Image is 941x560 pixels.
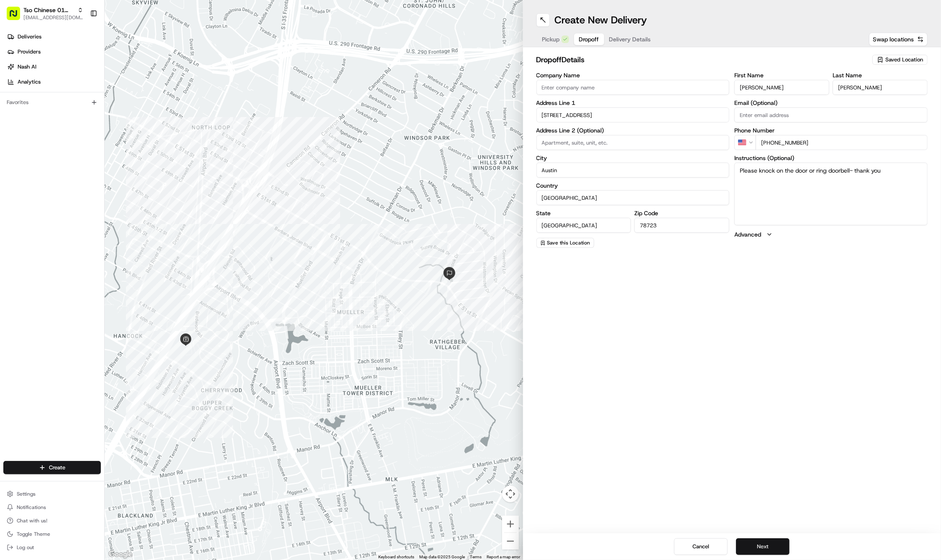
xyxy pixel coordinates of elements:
[555,13,647,27] h1: Create New Delivery
[734,80,829,95] input: Enter first name
[3,515,101,527] button: Chat with us!
[28,89,106,95] div: We're available if you need us!
[17,491,36,497] span: Settings
[756,135,928,150] input: Enter phone number
[634,210,729,216] label: Zip Code
[833,80,928,95] input: Enter last name
[536,155,730,161] label: City
[8,80,23,95] img: 1736555255976-a54dd68f-1ca7-489b-9aae-adbdc363a1c4
[18,48,41,56] span: Providers
[609,35,651,43] span: Delivery Details
[83,142,101,148] span: Pylon
[71,122,77,129] div: 💻
[3,75,104,89] a: Analytics
[579,35,599,43] span: Dropoff
[536,80,730,95] input: Enter company name
[487,555,520,559] a: Report a map error
[536,190,730,205] input: Enter country
[734,127,928,133] label: Phone Number
[17,517,47,524] span: Chat with us!
[634,218,729,233] input: Enter zip code
[872,54,928,66] button: Saved Location
[734,230,761,239] label: Advanced
[502,516,519,532] button: Zoom in
[536,135,730,150] input: Apartment, suite, unit, etc.
[869,33,928,46] button: Swap locations
[17,504,46,511] span: Notifications
[8,9,25,25] img: Nash
[3,488,101,500] button: Settings
[734,163,928,225] textarea: Please knock on the door or ring doorbell- thank you
[734,107,928,122] input: Enter email address
[23,14,83,21] button: [EMAIL_ADDRESS][DOMAIN_NAME]
[734,72,829,78] label: First Name
[79,122,134,130] span: API Documentation
[734,155,928,161] label: Instructions (Optional)
[3,3,87,23] button: Tso Chinese 01 Cherrywood[EMAIL_ADDRESS][DOMAIN_NAME]
[18,63,36,71] span: Nash AI
[17,122,64,130] span: Knowledge Base
[142,83,152,93] button: Start new chat
[470,555,482,559] a: Terms (opens in new tab)
[107,549,134,560] a: Open this area in Google Maps (opens a new window)
[734,100,928,106] label: Email (Optional)
[3,542,101,553] button: Log out
[379,554,415,560] button: Keyboard shortcuts
[873,35,914,43] span: Swap locations
[542,35,560,43] span: Pickup
[107,549,134,560] img: Google
[536,210,631,216] label: State
[536,163,730,178] input: Enter city
[49,464,65,471] span: Create
[536,183,730,188] label: Country
[885,56,923,64] span: Saved Location
[536,127,730,133] label: Address Line 2 (Optional)
[3,501,101,513] button: Notifications
[17,531,50,537] span: Toggle Theme
[17,544,34,551] span: Log out
[833,72,928,78] label: Last Name
[3,30,104,43] a: Deliveries
[22,54,138,63] input: Clear
[5,118,67,133] a: 📗Knowledge Base
[59,142,101,148] a: Powered byPylon
[547,239,590,246] span: Save this Location
[420,555,465,559] span: Map data ©2025 Google
[3,45,104,59] a: Providers
[3,528,101,540] button: Toggle Theme
[536,100,730,106] label: Address Line 1
[502,486,519,502] button: Map camera controls
[674,538,728,555] button: Cancel
[8,122,15,129] div: 📗
[18,78,41,86] span: Analytics
[18,33,41,41] span: Deliveries
[28,80,137,89] div: Start new chat
[3,60,104,74] a: Nash AI
[536,54,868,66] h2: dropoff Details
[8,34,152,47] p: Welcome 👋
[67,118,138,133] a: 💻API Documentation
[3,96,101,109] div: Favorites
[536,72,730,78] label: Company Name
[502,533,519,550] button: Zoom out
[536,218,631,233] input: Enter state
[23,6,74,14] button: Tso Chinese 01 Cherrywood
[736,538,790,555] button: Next
[536,238,594,248] button: Save this Location
[3,461,101,474] button: Create
[734,230,928,239] button: Advanced
[536,107,730,122] input: Enter address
